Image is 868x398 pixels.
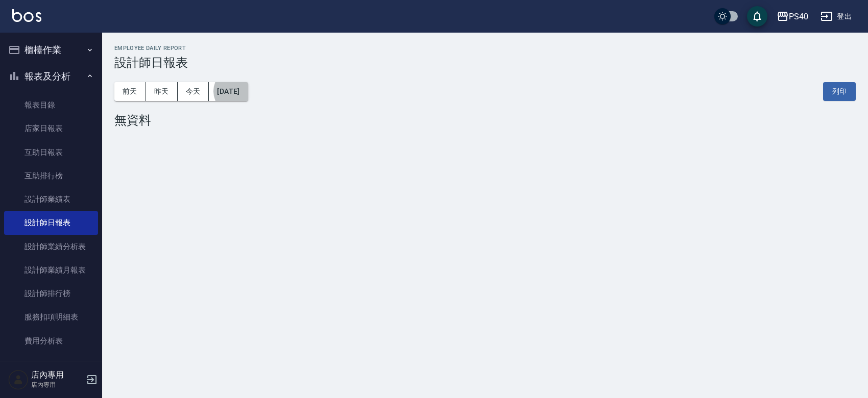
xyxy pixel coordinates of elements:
button: [DATE] [209,82,248,101]
div: PS40 [789,10,808,23]
a: 報表目錄 [4,93,98,117]
a: 互助排行榜 [4,164,98,188]
button: 櫃檯作業 [4,37,98,63]
button: 登出 [816,7,856,26]
h5: 店內專用 [31,370,83,380]
a: 設計師排行榜 [4,282,98,305]
button: 今天 [178,82,209,101]
button: save [747,6,767,26]
button: PS40 [773,6,812,27]
button: 前天 [114,82,146,101]
a: 互助日報表 [4,141,98,164]
a: 設計師業績月報表 [4,258,98,282]
button: 報表及分析 [4,63,98,90]
h2: Employee Daily Report [114,45,856,51]
button: 昨天 [146,82,178,101]
a: 費用分析表 [4,329,98,353]
a: 設計師日報表 [4,211,98,234]
h3: 設計師日報表 [114,56,856,70]
button: 客戶管理 [4,357,98,383]
a: 設計師業績表 [4,188,98,211]
a: 服務扣項明細表 [4,305,98,329]
button: 列印 [823,82,856,101]
img: Logo [12,9,41,22]
a: 店家日報表 [4,117,98,140]
p: 店內專用 [31,380,83,389]
img: Person [8,369,29,390]
a: 設計師業績分析表 [4,235,98,258]
div: 無資料 [114,113,856,127]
